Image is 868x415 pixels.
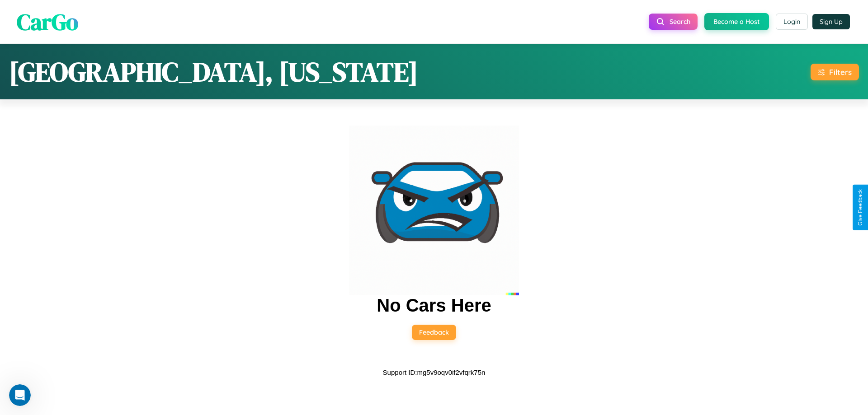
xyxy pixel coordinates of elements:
button: Become a Host [704,13,769,30]
h2: No Cars Here [377,295,491,316]
span: CarGo [17,6,78,37]
span: Search [670,18,690,26]
button: Sign Up [812,14,850,29]
button: Filters [811,64,859,80]
button: Feedback [412,325,456,340]
div: Filters [829,67,852,77]
iframe: Intercom live chat [9,384,31,406]
button: Login [776,14,808,30]
button: Search [649,14,698,30]
h1: [GEOGRAPHIC_DATA], [US_STATE] [9,53,418,90]
p: Support ID: mg5v9oqv0if2vfqrk75n [383,366,486,378]
div: Give Feedback [857,189,863,226]
img: car [349,126,519,295]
